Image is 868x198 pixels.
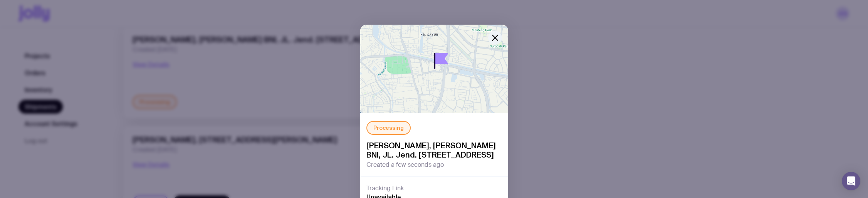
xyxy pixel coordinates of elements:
[366,161,444,169] span: Created a few seconds ago
[360,25,508,113] img: staticmap
[366,185,404,192] h3: Tracking Link
[842,172,860,190] div: Open Intercom Messenger
[366,121,411,135] div: Processing
[366,141,502,159] span: [PERSON_NAME], [PERSON_NAME] BNI, JL. Jend. [STREET_ADDRESS]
